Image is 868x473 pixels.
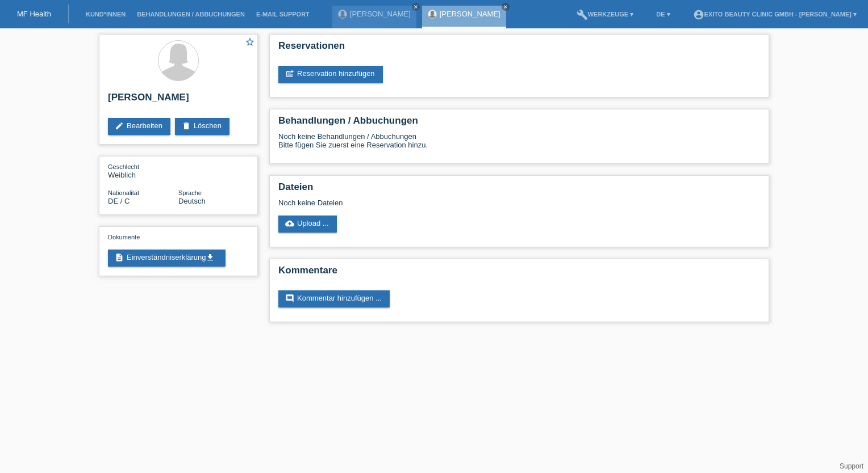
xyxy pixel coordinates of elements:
a: Behandlungen / Abbuchungen [131,11,251,18]
a: E-Mail Support [251,11,315,18]
div: Noch keine Dateien [278,199,625,207]
a: star_border [245,37,255,49]
a: Kund*innen [80,11,131,18]
a: descriptionEinverständniserklärungget_app [108,250,226,267]
span: Deutschland / C / 21.01.2010 [108,197,130,205]
i: build [577,9,588,20]
a: editBearbeiten [108,118,170,135]
h2: Dateien [278,181,760,199]
span: Geschlecht [108,163,139,170]
i: comment [285,294,294,303]
span: Dokumente [108,234,140,240]
a: [PERSON_NAME] [350,10,411,18]
h2: Reservationen [278,40,760,57]
i: post_add [285,69,294,78]
a: deleteLöschen [175,118,229,135]
h2: [PERSON_NAME] [108,92,249,109]
i: delete [182,121,191,130]
a: close [412,3,420,11]
a: cloud_uploadUpload ... [278,216,337,233]
a: commentKommentar hinzufügen ... [278,290,390,307]
i: account_circle [693,9,704,20]
div: Noch keine Behandlungen / Abbuchungen Bitte fügen Sie zuerst eine Reservation hinzu. [278,132,760,158]
i: get_app [206,253,215,262]
a: post_addReservation hinzufügen [278,66,383,83]
i: description [115,253,124,262]
h2: Kommentare [278,265,760,282]
span: Deutsch [178,197,206,205]
a: buildWerkzeuge ▾ [571,11,640,18]
i: star_border [245,37,255,47]
i: close [413,4,419,10]
a: account_circleExito Beauty Clinic GmbH - [PERSON_NAME] ▾ [687,11,862,18]
i: edit [115,121,124,130]
i: cloud_upload [285,219,294,228]
span: Sprache [178,189,202,196]
a: close [502,3,510,11]
a: DE ▾ [650,11,675,18]
span: Nationalität [108,189,139,196]
div: Weiblich [108,162,178,179]
h2: Behandlungen / Abbuchungen [278,115,760,132]
a: Support [840,462,863,470]
a: MF Health [17,10,51,18]
i: close [503,4,508,10]
a: [PERSON_NAME] [440,10,500,18]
